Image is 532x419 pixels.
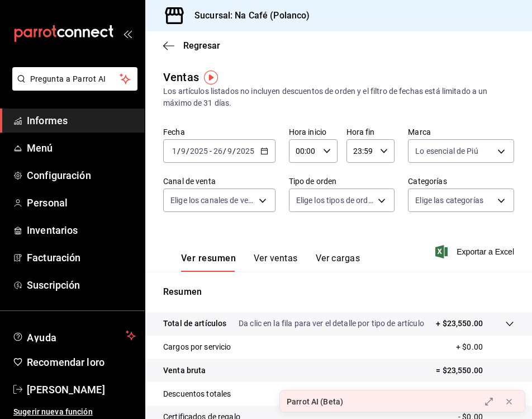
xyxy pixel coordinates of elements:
font: Los artículos listados no incluyen descuentos de orden y el filtro de fechas está limitado a un m... [163,87,487,107]
font: Hora inicio [289,128,326,136]
font: Facturación [27,252,80,263]
font: Elige las categorías [415,196,483,205]
input: -- [172,147,177,156]
font: Categorías [408,177,446,186]
font: Ventas [163,70,199,84]
font: Menú [27,142,53,154]
font: Sucursal: Na Café (Polanco) [194,10,310,21]
input: ---- [236,147,255,156]
font: - [210,147,212,156]
font: Informes [27,115,68,126]
font: Tipo de orden [289,177,337,186]
button: Pregunta a Parrot AI [12,67,137,91]
font: / [177,147,180,156]
font: [PERSON_NAME] [27,384,105,396]
font: Total de artículos [163,319,226,328]
font: Canal de venta [163,177,216,186]
font: Venta bruta [163,366,206,375]
font: Lo esencial de Piú [415,147,478,156]
font: + $0.00 [456,342,483,351]
font: + $23,550.00 [436,319,483,328]
font: Cargos por servicio [163,342,231,351]
font: Sugerir nueva función [13,407,93,416]
font: Configuración [27,170,91,181]
font: Ver resumen [181,253,236,263]
div: pestañas de navegación [181,252,360,272]
button: Exportar a Excel [438,245,514,258]
a: Pregunta a Parrot AI [8,81,137,93]
font: Suscripción [27,279,80,291]
font: Personal [27,197,68,209]
font: / [186,147,189,156]
font: Parrot AI (Beta) [287,397,343,406]
font: Pregunta a Parrot AI [30,74,106,83]
font: Ver cargas [316,253,360,263]
font: Elige los canales de venta [170,196,260,205]
font: Resumen [163,286,202,297]
font: Inventarios [27,224,78,236]
img: Marcador de información sobre herramientas [204,70,218,84]
font: Ver ventas [254,253,298,263]
font: Da clic en la fila para ver el detalle por tipo de artículo [239,319,424,328]
font: Elige los tipos de orden [296,196,377,205]
font: Marca [408,128,431,136]
font: Regresar [183,40,220,51]
font: Fecha [163,128,185,136]
font: Hora fin [346,128,375,136]
input: -- [213,147,223,156]
input: -- [227,147,232,156]
input: ---- [189,147,208,156]
input: -- [180,147,186,156]
font: = $23,550.00 [436,366,483,375]
font: Recomendar loro [27,356,104,368]
font: Descuentos totales [163,389,231,398]
font: / [223,147,226,156]
button: Regresar [163,40,220,51]
font: Ayuda [27,332,57,343]
font: Exportar a Excel [457,247,514,256]
font: / [232,147,236,156]
font: - $0.00 [458,389,483,398]
button: abrir_cajón_menú [123,29,132,38]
